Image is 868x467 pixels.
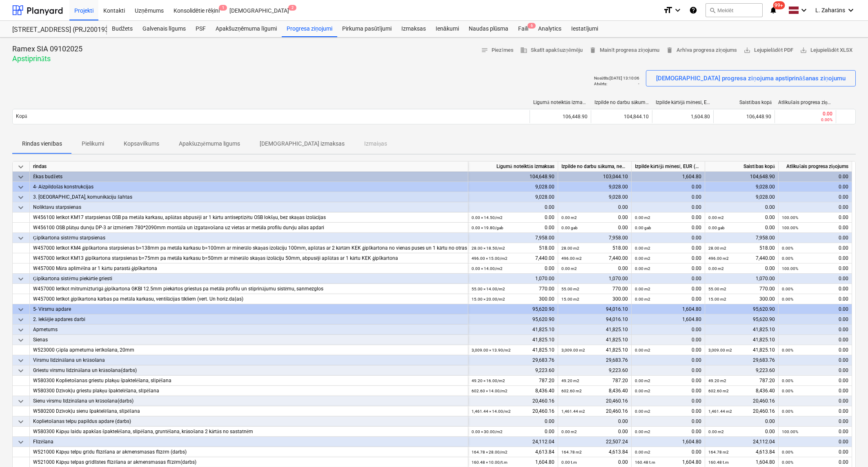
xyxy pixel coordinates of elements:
div: Atlikušais progresa ziņojums [778,100,833,106]
div: 0.00 [782,243,848,253]
div: 0.00 [632,396,705,406]
div: 9,223.60 [558,365,632,376]
div: 0.00 [779,304,852,314]
div: 95,620.90 [468,314,558,325]
a: Ienākumi [431,21,464,37]
div: 0.00 [779,233,852,243]
button: Skatīt apakšuzņēmēju [517,44,586,57]
div: Izpilde no darbu sākuma, neskaitot kārtējā mēneša izpildi [558,162,632,172]
div: 770.00 [472,284,554,294]
div: Izpilde kārtējā mēnesī, EUR (bez PVN) [632,162,705,172]
div: 518.00 [708,243,775,253]
div: W457000 Ierīkot ģipškartona kārbas pa metāla karkasu, ventilācijas tīkliem (vert. Un horiz.daļas) [33,294,465,304]
div: 20,460.16 [558,396,632,406]
div: 22,507.24 [558,437,632,447]
small: 0.00% [821,117,832,122]
div: 1,604.80 [632,437,705,447]
div: Virsmu līdzināšana un krāsošana [33,355,465,365]
div: PSF [191,21,211,37]
div: 8,436.40 [561,386,628,396]
div: 9,028.00 [468,192,558,202]
span: 1 [219,5,227,11]
div: 9,028.00 [705,192,779,202]
div: 0.00 [779,325,852,335]
div: Apakšuzņēmuma līgumi [211,21,282,37]
small: 0.00 gab [635,226,651,230]
small: 0.00 gab [561,226,578,230]
div: 1,070.00 [705,274,779,284]
small: 55.00 × 14.00 / m2 [472,287,505,291]
div: 0.00 [635,243,701,253]
div: 787.20 [708,376,775,386]
div: 0.00 [632,182,705,192]
div: 0.00 [558,416,632,427]
div: 9,223.60 [468,365,558,376]
small: 100.00% [782,266,798,271]
div: 41,825.10 [708,345,775,355]
div: W580300 Dzīvokļu griestu plakņu špaktelēšana, slīpēšana [33,386,465,396]
div: 0.00 [558,202,632,212]
div: 0.00 [782,223,848,233]
div: W457000 Ierīkot mitrumizturīgā ģipškartona GKBI 12.5mm piekārtos griestus pa metāla profilu un st... [33,284,465,294]
span: save_alt [800,46,807,54]
div: 0.00 [779,416,852,427]
div: 9,028.00 [468,182,558,192]
span: keyboard_arrow_down [16,417,26,427]
small: 0.00 m2 [635,348,650,352]
span: keyboard_arrow_down [16,437,26,447]
small: 28.00 m2 [708,246,726,250]
div: 7,440.00 [561,253,628,263]
div: 0.00 [782,386,848,396]
button: Lejupielādēt XLSX [797,44,856,57]
div: 0.00 [635,386,701,396]
small: 0.00 × 14.00 / m2 [472,266,503,271]
div: 0.00 [635,376,701,386]
div: 94,016.10 [558,304,632,314]
div: 1,070.00 [558,274,632,284]
a: Galvenais līgums [138,21,191,37]
div: 770.00 [708,284,775,294]
div: Izpilde no darbu sākuma, neskaitot kārtējā mēneša izpildi [594,100,649,106]
a: Progresa ziņojumi [282,21,337,37]
span: delete [589,46,596,54]
div: 0.00 [782,253,848,263]
small: 0.00% [782,348,793,352]
div: 518.00 [561,243,628,253]
div: 0.00 [561,212,628,223]
div: 29,683.76 [468,355,558,365]
div: 95,620.90 [705,304,779,314]
p: [DEMOGRAPHIC_DATA] izmaksas [260,139,345,148]
div: 0.00 [779,437,852,447]
small: 0.00 m2 [635,297,650,301]
small: 0.00 × 19.80 / gab [472,226,503,230]
div: W580300 Koplietošanas griestu plakņu špaktelēšana, slīpēšana [33,376,465,386]
div: Līgumā noteiktās izmaksas [533,100,588,106]
div: W457000 Mūra aplīmēšna ar 1 kārtu parastā ģipškartona [33,263,465,274]
div: 9,028.00 [705,182,779,192]
div: rindas [30,162,468,172]
span: keyboard_arrow_down [16,274,26,284]
span: keyboard_arrow_down [16,325,26,335]
small: 100.00% [782,226,798,230]
a: Faili6 [513,21,533,37]
span: Lejupielādēt XLSX [800,46,852,55]
div: 106,448.90 [530,110,591,123]
p: - [638,81,639,86]
div: 0.00 [468,416,558,427]
span: keyboard_arrow_down [16,315,26,325]
div: 41,825.10 [558,335,632,345]
span: keyboard_arrow_down [16,396,26,406]
span: keyboard_arrow_down [16,305,26,314]
div: 0.00 [779,365,852,376]
small: 0.00% [782,378,793,383]
span: save_alt [743,46,751,54]
button: [DEMOGRAPHIC_DATA] progresa ziņojuma apstiprināšanas ziņojumu [646,70,856,86]
div: W457000 Ierīkot KM4 ģipškartona starpsienas b=138mm pa metāla karkasu b=100mm ar minerālo skaņas ... [33,243,465,253]
div: 24,112.04 [705,437,779,447]
div: 95,620.90 [705,314,779,325]
div: 0.00 [635,223,701,233]
small: 55.00 m2 [561,287,579,291]
small: 3,009.00 m2 [561,348,585,352]
small: 0.00 × 14.50 / m2 [472,215,503,220]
